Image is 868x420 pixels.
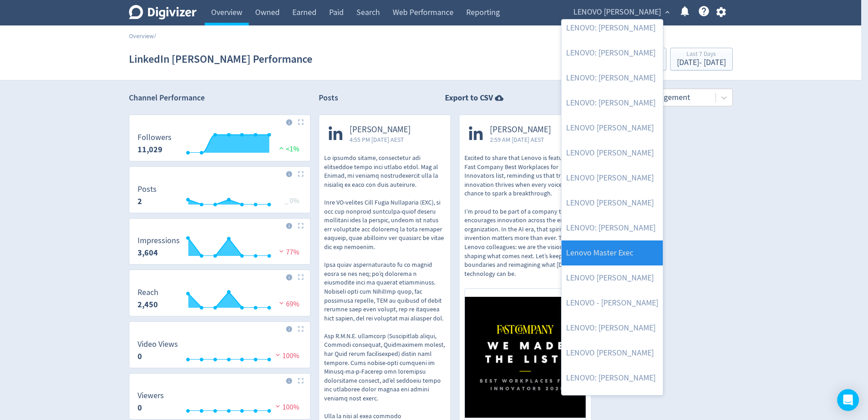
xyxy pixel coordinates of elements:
[562,65,663,90] a: LENOVO: [PERSON_NAME]
[562,115,663,140] a: LENOVO [PERSON_NAME]
[562,390,663,415] a: LENOVO: [PERSON_NAME]
[562,190,663,215] a: LENOVO [PERSON_NAME]
[562,215,663,240] a: LENOVO: [PERSON_NAME]
[562,40,663,65] a: LENOVO: [PERSON_NAME]
[562,315,663,340] a: LENOVO: [PERSON_NAME]
[562,240,663,265] a: Lenovo Master Exec
[562,165,663,190] a: LENOVO [PERSON_NAME]
[562,140,663,165] a: LENOVO [PERSON_NAME]
[562,90,663,115] a: LENOVO: [PERSON_NAME]
[837,389,859,411] div: Open Intercom Messenger
[562,365,663,390] a: LENOVO: [PERSON_NAME]
[562,15,663,40] a: LENOVO: [PERSON_NAME]
[562,265,663,290] a: LENOVO [PERSON_NAME]
[562,290,663,315] a: LENOVO - [PERSON_NAME]
[562,340,663,365] a: LENOVO [PERSON_NAME]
